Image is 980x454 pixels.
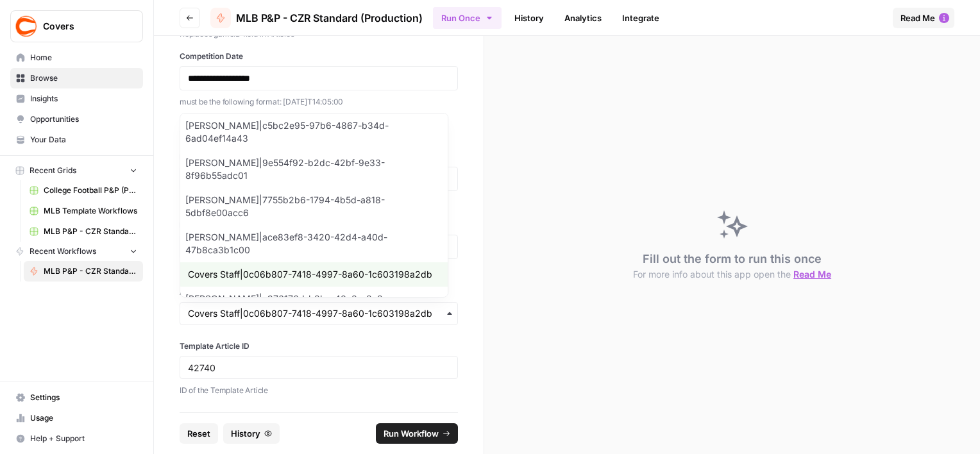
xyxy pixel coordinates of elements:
[384,427,439,440] span: Run Workflow
[10,10,143,42] button: Workspace: Covers
[210,8,423,28] a: MLB P&P - CZR Standard (Production)
[10,68,143,88] a: Browse
[188,307,450,320] input: Covers Staff|0c06b807-7418-4997-8a60-1c603198a2db
[180,384,458,397] p: ID of the Template Article
[180,287,448,324] div: [PERSON_NAME]|e976176d-b8ba-40e8-a8e2-556080b08352
[10,428,143,449] button: Help + Support
[44,226,137,237] span: MLB P&P - CZR Standard (Production) Grid
[180,113,448,151] div: [PERSON_NAME]|c5bc2e95-97b6-4867-b34d-6ad04ef14a43
[30,52,137,63] span: Home
[223,423,280,444] button: History
[43,20,121,33] span: Covers
[10,88,143,109] a: Insights
[30,412,137,424] span: Usage
[633,268,831,281] button: For more info about this app open the Read Me
[30,93,137,105] span: Insights
[30,113,137,125] span: Opportunities
[180,188,448,225] div: [PERSON_NAME]|7755b2b6-1794-4b5d-a818-5dbf8e00acc6
[180,340,458,352] label: Template Article ID
[15,15,38,38] img: Covers Logo
[188,362,450,373] input: 42740
[633,250,831,281] div: Fill out the form to run this once
[180,96,458,108] p: must be the following format: [DATE]T14:05:00
[231,427,260,440] span: History
[180,151,448,188] div: [PERSON_NAME]|9e554f92-b2dc-42bf-9e33-8f96b55adc01
[30,134,137,146] span: Your Data
[793,269,831,280] span: Read Me
[180,262,448,287] div: Covers Staff|0c06b807-7418-4997-8a60-1c603198a2db
[10,47,143,68] a: Home
[10,387,143,408] a: Settings
[187,427,210,440] span: Reset
[376,423,458,444] button: Run Workflow
[10,408,143,428] a: Usage
[900,12,935,24] span: Read Me
[10,161,143,180] button: Recent Grids
[44,265,137,277] span: MLB P&P - CZR Standard (Production)
[180,51,458,62] label: Competition Date
[180,225,448,262] div: [PERSON_NAME]|ace83ef8-3420-42d4-a40d-47b8ca3b1c00
[44,185,137,196] span: College Football P&P (Production) Grid
[24,180,143,201] a: College Football P&P (Production) Grid
[10,242,143,261] button: Recent Workflows
[614,8,667,28] a: Integrate
[30,433,137,444] span: Help + Support
[10,130,143,150] a: Your Data
[24,261,143,282] a: MLB P&P - CZR Standard (Production)
[44,205,137,217] span: MLB Template Workflows
[180,423,218,444] button: Reset
[30,246,96,257] span: Recent Workflows
[557,8,609,28] a: Analytics
[24,221,143,242] a: MLB P&P - CZR Standard (Production) Grid
[30,165,76,176] span: Recent Grids
[893,8,954,28] button: Read Me
[24,201,143,221] a: MLB Template Workflows
[433,7,502,29] button: Run Once
[30,72,137,84] span: Browse
[30,392,137,403] span: Settings
[10,109,143,130] a: Opportunities
[236,10,423,26] span: MLB P&P - CZR Standard (Production)
[507,8,552,28] a: History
